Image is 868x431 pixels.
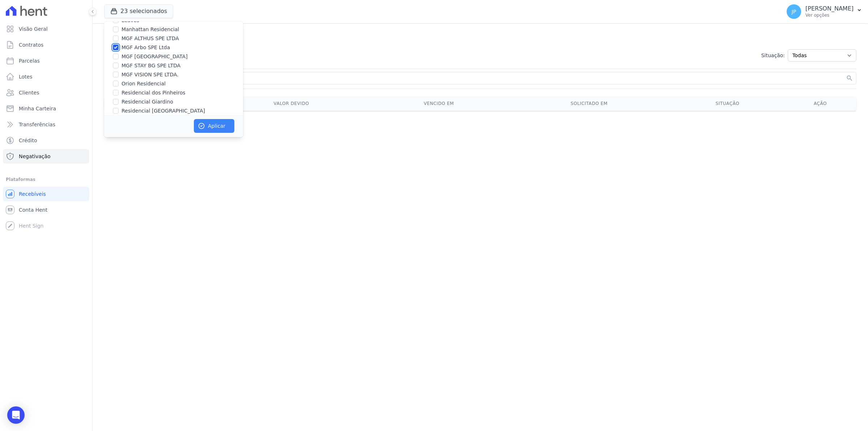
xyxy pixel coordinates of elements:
button: JP [PERSON_NAME] Ver opções [781,1,868,22]
span: Negativação [19,153,51,160]
span: Transferências [19,121,55,128]
p: [PERSON_NAME] [805,5,854,12]
span: Minha Carteira [19,105,56,112]
label: Residencial Giardino [122,98,173,106]
label: MGF STAY BG SPE LTDA [122,62,180,69]
a: Visão Geral [3,22,89,36]
label: Residencial [GEOGRAPHIC_DATA] [122,107,205,115]
span: Visão Geral [19,25,48,33]
a: Crédito [3,133,89,148]
button: search [846,75,853,82]
a: Conta Hent [3,203,89,217]
p: Ver opções [805,12,854,18]
a: Clientes [3,85,89,100]
label: Orion Residencial [122,80,166,88]
h2: Negativação [104,29,856,43]
th: Solicitado em [507,96,671,111]
span: Recebíveis [19,190,46,198]
label: Residencial dos Pinheiros [122,89,186,97]
button: Aplicar [194,119,234,133]
label: MGF VISION SPE LTDA. [122,71,178,79]
button: 23 selecionados [104,4,173,18]
label: MGF ALTHUS SPE LTDA [122,35,179,42]
span: Clientes [19,89,39,96]
label: MGF [GEOGRAPHIC_DATA] [122,53,188,60]
a: Minha Carteira [3,101,89,116]
div: Open Intercom Messenger [7,406,25,424]
a: Parcelas [3,54,89,68]
label: Manhattan Residencial [122,26,179,33]
span: Parcelas [19,57,40,64]
input: Buscar por nome, CPF ou e-mail [107,74,844,83]
span: Lotes [19,73,33,80]
span: JP [792,9,796,14]
label: MGF Arbo SPE Ltda [122,44,170,51]
th: Ação [784,96,856,111]
a: Lotes [3,69,89,84]
span: Conta Hent [19,206,47,214]
a: Recebíveis [3,187,89,201]
span: Situação: [761,52,785,59]
span: Crédito [19,137,37,144]
div: Plataformas [6,175,86,184]
a: Transferências [3,117,89,132]
a: Contratos [3,38,89,52]
span: Contratos [19,41,43,48]
a: Negativação [3,149,89,164]
th: Vencido em [370,96,507,111]
th: Situação [671,96,784,111]
th: Valor devido [213,96,370,111]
